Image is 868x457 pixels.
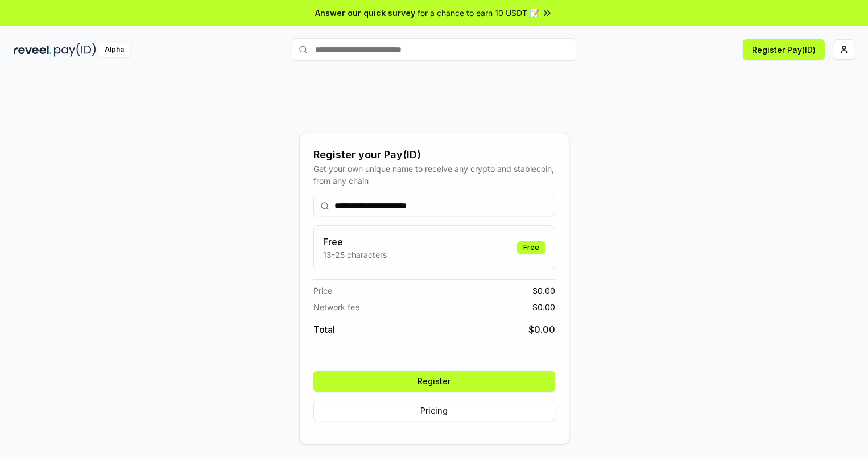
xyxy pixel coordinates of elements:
[14,43,52,57] img: reveel_dark
[517,241,545,254] div: Free
[532,301,555,313] span: $ 0.00
[418,7,539,19] span: for a chance to earn 10 USDT 📝
[528,323,555,336] span: $ 0.00
[313,401,555,421] button: Pricing
[743,39,825,60] button: Register Pay(ID)
[98,43,130,57] div: Alpha
[323,235,387,249] h3: Free
[323,249,387,261] p: 13-25 characters
[313,285,332,297] span: Price
[313,371,555,392] button: Register
[315,7,415,19] span: Answer our quick survey
[313,323,335,336] span: Total
[313,163,555,187] div: Get your own unique name to receive any crypto and stablecoin, from any chain
[313,301,359,313] span: Network fee
[532,285,555,297] span: $ 0.00
[313,147,555,163] div: Register your Pay(ID)
[54,43,96,57] img: pay_id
